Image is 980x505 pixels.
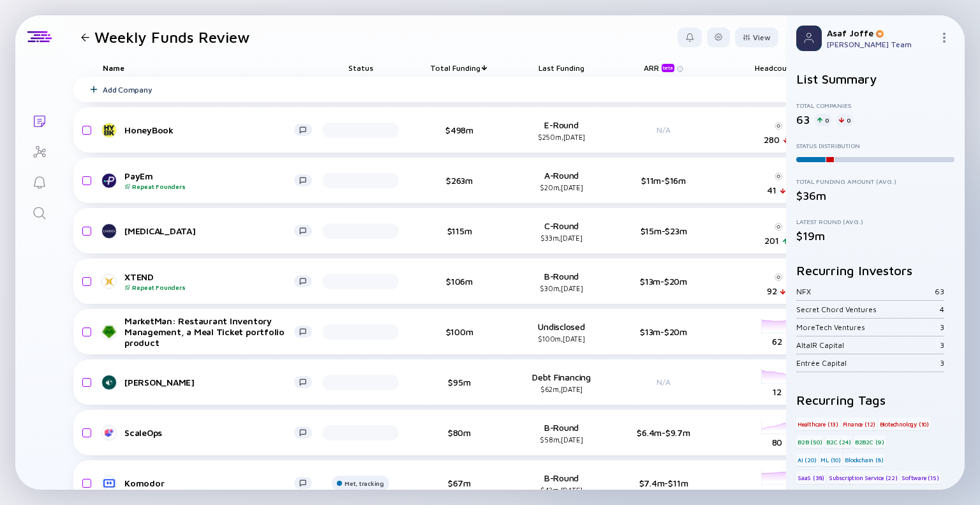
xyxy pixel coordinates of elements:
div: $13m-$20m [622,276,705,287]
div: NFX [796,287,935,296]
div: 0 [836,114,853,126]
a: Reminders [15,166,63,197]
a: Search [15,197,63,227]
a: Komodor [103,476,322,491]
a: XTENDRepeat Founders [103,271,322,291]
div: 63 [796,113,810,126]
div: N/A [622,125,705,135]
div: MarketMan: Restaurant Inventory Management, a Meal Ticket portfolio product [124,315,294,348]
div: AI (20) [796,453,818,466]
div: Status Distribution [796,142,954,149]
div: Software (15) [900,471,940,484]
div: HoneyBook [124,124,294,135]
div: $115m [418,225,501,236]
div: Total Companies [796,102,954,109]
div: $80m [418,427,501,438]
div: $7.4m-$11m [622,478,705,488]
div: Repeat Founders [124,283,294,291]
div: $36m [796,189,954,202]
div: Met, tracking [345,479,384,487]
div: $15m-$23m [622,225,705,236]
div: $250m, [DATE] [520,133,603,141]
div: B2B (50) [796,435,823,448]
a: MarketMan: Restaurant Inventory Management, a Meal Ticket portfolio product [103,315,322,348]
div: Repeat Founders [124,183,294,190]
a: HoneyBook [103,123,322,138]
div: Komodor [124,478,294,488]
a: Investor Map [15,135,63,166]
div: ARR [644,63,677,72]
a: [PERSON_NAME] [103,375,322,390]
div: $263m [418,175,501,186]
div: $30m, [DATE] [520,284,603,292]
div: Secret Chord Ventures [796,305,940,314]
div: ML (10) [819,453,842,466]
div: Latest Round (Avg.) [796,218,954,225]
div: 63 [935,287,944,296]
a: ScaleOps [103,425,322,441]
a: Lists [15,105,63,135]
span: Headcount [755,63,795,73]
div: Healthcare (13) [796,418,840,430]
div: 3 [940,358,944,368]
div: SaaS (38) [796,471,826,484]
div: MoreTech Ventures [796,322,940,332]
img: Menu [939,33,949,43]
div: $20m, [DATE] [520,183,603,192]
div: 3 [940,340,944,350]
div: $33m, [DATE] [520,234,603,242]
div: 4 [940,305,944,314]
h2: Recurring Tags [796,393,954,407]
h2: Recurring Investors [796,263,954,278]
div: $498m [418,124,501,135]
div: N/A [622,377,705,387]
a: PayEmRepeat Founders [103,170,322,190]
div: B-Round [520,271,603,292]
div: [MEDICAL_DATA] [124,225,294,236]
div: B-Round [520,472,603,494]
div: Finance (12) [842,418,877,430]
div: Biotechnology (10) [879,418,930,430]
div: E-Round [520,119,603,141]
div: $58m, [DATE] [520,435,603,444]
div: 0 [815,114,831,126]
div: beta [662,64,674,72]
div: $67m [418,478,501,488]
div: Blockchain (8) [843,453,884,466]
span: Total Funding [430,63,480,73]
div: PayEm [124,170,294,190]
div: Debt Financing [520,372,603,393]
div: Entrée Capital [796,358,940,368]
div: $100m [418,326,501,337]
div: Asaf Joffe [827,27,934,38]
div: $13m-$20m [622,326,705,337]
div: Undisclosed [520,321,603,343]
div: $95m [418,377,501,388]
h1: Weekly Funds Review [94,28,249,46]
img: Profile Picture [796,26,822,51]
div: B-Round [520,422,603,444]
div: ScaleOps [124,427,294,438]
div: XTEND [124,271,294,291]
div: $11m-$16m [622,175,705,186]
div: Subscription Service (22) [828,471,899,484]
div: 3 [940,322,944,332]
div: B2C (24) [825,435,852,448]
div: $19m [796,229,954,243]
div: B2B2C (9) [854,435,886,448]
div: AltaIR Capital [796,340,940,350]
div: Total Funding Amount (Avg.) [796,177,954,185]
div: [PERSON_NAME] Team [827,40,934,49]
span: Status [348,63,373,73]
div: Name [93,59,322,77]
h2: List Summary [796,72,954,86]
div: C-Round [520,220,603,242]
div: $62m, [DATE] [520,385,603,393]
div: $6.4m-$9.7m [622,427,705,438]
div: $42m, [DATE] [520,486,603,494]
button: View [735,27,778,47]
div: A-Round [520,170,603,192]
div: Add Company [103,85,152,94]
div: $106m [418,276,501,287]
